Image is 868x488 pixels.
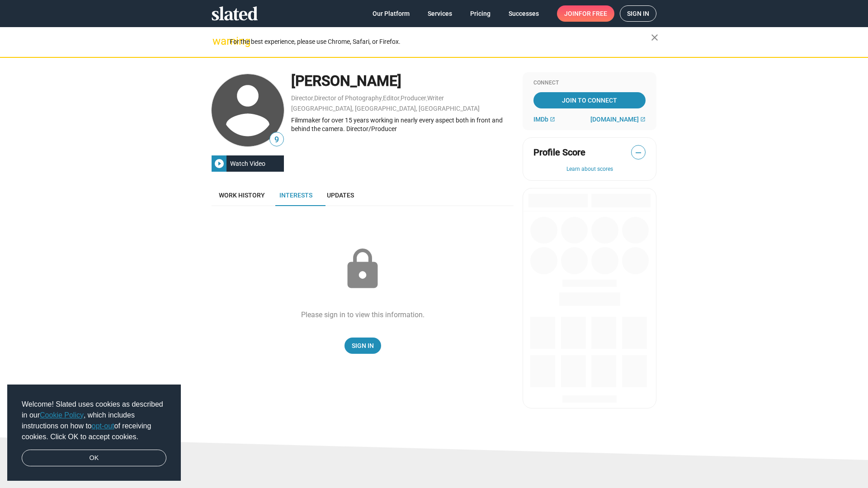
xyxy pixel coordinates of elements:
[40,411,84,419] a: Cookie Policy
[320,184,361,206] a: Updates
[212,155,284,172] button: Watch Video
[272,184,320,206] a: Interests
[301,310,425,319] div: Please sign in to view this information.
[230,36,651,48] div: For the best experience, please use Chrome, Safari, or Firefox.
[533,116,555,123] a: IMDb
[291,71,514,91] div: [PERSON_NAME]
[400,96,401,101] span: ,
[426,96,427,101] span: ,
[7,385,181,481] div: cookieconsent
[427,94,444,102] a: Writer
[270,134,283,146] span: 9
[314,94,382,102] a: Director of Photography
[219,192,265,199] span: Work history
[533,92,646,108] a: Join To Connect
[291,105,480,112] a: [GEOGRAPHIC_DATA], [GEOGRAPHIC_DATA], [GEOGRAPHIC_DATA]
[382,96,383,101] span: ,
[590,116,639,123] span: [DOMAIN_NAME]
[550,117,555,122] mat-icon: open_in_new
[340,247,385,292] mat-icon: lock
[279,192,312,199] span: Interests
[632,147,645,159] span: —
[344,338,381,354] a: Sign In
[313,96,314,101] span: ,
[365,5,417,22] a: Our Platform
[509,5,539,22] span: Successes
[533,146,585,159] span: Profile Score
[627,6,649,21] span: Sign in
[22,399,166,442] span: Welcome! Slated uses cookies as described in our , which includes instructions on how to of recei...
[470,5,491,22] span: Pricing
[352,338,374,354] span: Sign In
[373,5,410,22] span: Our Platform
[463,5,498,22] a: Pricing
[640,117,646,122] mat-icon: open_in_new
[590,116,646,123] a: [DOMAIN_NAME]
[214,158,225,169] mat-icon: play_circle_filled
[564,5,607,22] span: Join
[533,166,646,173] button: Learn about scores
[212,184,272,206] a: Work history
[649,32,660,43] mat-icon: close
[579,5,607,22] span: for free
[212,36,223,47] mat-icon: warning
[533,80,646,87] div: Connect
[291,94,313,102] a: Director
[420,5,459,22] a: Services
[535,92,644,108] span: Join To Connect
[22,450,166,467] a: dismiss cookie message
[291,116,514,133] div: Filmmaker for over 15 years working in nearly every aspect both in front and behind the camera. D...
[533,116,548,123] span: IMDb
[92,422,114,430] a: opt-out
[428,5,452,22] span: Services
[401,94,426,102] a: Producer
[620,5,656,22] a: Sign in
[327,192,354,199] span: Updates
[226,155,269,172] div: Watch Video
[383,94,400,102] a: Editor
[501,5,546,22] a: Successes
[557,5,614,22] a: Joinfor free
